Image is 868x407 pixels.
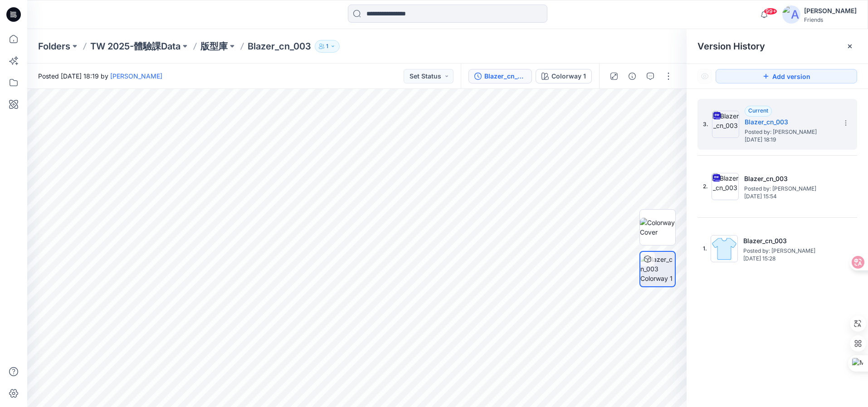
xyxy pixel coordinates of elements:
[745,127,835,137] span: Posted by: Ping Ping Chang
[697,41,765,52] span: Version History
[745,137,835,143] span: [DATE] 18:19
[804,16,857,23] div: Friends
[703,245,707,253] span: 1.
[697,69,712,83] button: Show Hidden Versions
[640,218,675,237] img: Colorway Cover
[90,40,180,53] a: TW 2025-體驗課Data
[536,69,592,83] button: Colorway 1
[743,255,834,262] span: [DATE] 15:28
[625,69,639,83] button: Details
[703,120,708,128] span: 3.
[712,111,739,138] img: Blazer_cn_003
[110,72,162,80] a: [PERSON_NAME]
[326,41,328,51] p: 1
[38,71,162,81] span: Posted [DATE] 18:19 by
[551,71,586,81] div: Colorway 1
[743,246,834,255] span: Posted by: Ping Ping Chang
[38,40,70,53] a: Folders
[745,117,835,127] h5: Blazer_cn_003
[711,235,738,262] img: Blazer_cn_003
[200,40,228,53] a: 版型庫
[248,40,311,53] p: Blazer_cn_003
[712,173,739,200] img: Blazer_cn_003
[484,71,526,81] div: Blazer_cn_003
[743,235,834,246] h5: Blazer_cn_003
[764,8,777,15] span: 99+
[703,182,708,191] span: 2.
[468,69,532,83] button: Blazer_cn_003
[748,107,768,114] span: Current
[640,255,675,283] img: Blazer_cn_003 Colorway 1
[846,43,853,50] button: Close
[716,69,857,83] button: Add version
[782,5,800,24] img: avatar
[744,173,835,184] h5: Blazer_cn_003
[315,40,340,53] button: 1
[804,5,857,16] div: [PERSON_NAME]
[744,193,835,200] span: [DATE] 15:54
[744,184,835,193] span: Posted by: Ping Ping Chang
